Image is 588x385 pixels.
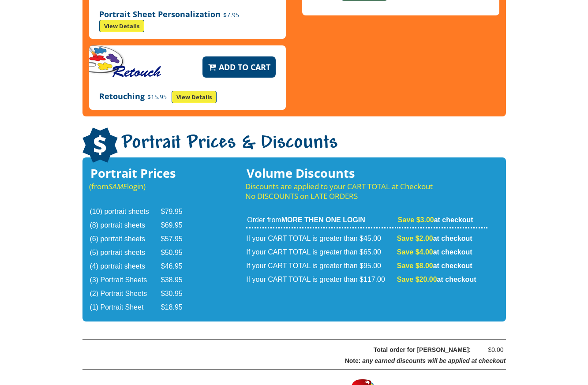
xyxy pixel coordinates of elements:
p: (from login) [89,182,195,191]
td: $50.95 [161,247,194,259]
td: (6) porrtait sheets [90,233,160,246]
td: $18.95 [161,301,194,314]
div: Total order for [PERSON_NAME]: [105,344,471,355]
td: (4) portrait sheets [90,260,160,273]
strong: at checkout [397,262,472,269]
td: $69.95 [161,219,194,232]
strong: at checkout [397,276,476,283]
span: any earned discounts will be applied at checkout [362,357,506,364]
h3: Portrait Prices [89,168,195,178]
strong: at checkout [398,216,473,224]
a: View Details [172,91,217,103]
td: $57.95 [161,233,194,246]
p: Discounts are applied to your CART TOTAL at Checkout No DISCOUNTS on LATE ORDERS [245,182,488,201]
span: Save $2.00 [397,235,433,242]
td: If your CART TOTAL is greater than $65.00 [246,246,396,259]
td: $79.95 [161,206,194,218]
span: Save $3.00 [398,216,434,224]
td: (3) Portrait Sheets [90,274,160,287]
td: (10) portrait sheets [90,206,160,218]
span: $15.95 [145,93,169,101]
td: $38.95 [161,274,194,287]
td: (1) Portrait Sheet [90,301,160,314]
p: Retouching [99,91,276,103]
span: $7.95 [221,11,242,19]
p: Portrait Sheet Personalization [99,9,276,32]
span: Save $4.00 [397,248,433,256]
strong: at checkout [397,235,472,242]
td: If your CART TOTAL is greater than $45.00 [246,229,396,245]
td: (2) Portrait Sheets [90,288,160,300]
strong: at checkout [397,248,472,256]
button: Add to Cart [202,56,276,78]
div: $0.00 [477,344,504,355]
td: Order from [246,215,396,228]
td: $46.95 [161,260,194,273]
span: Note: [345,357,361,364]
td: (8) portrait sheets [90,219,160,232]
span: Save $20.00 [397,276,437,283]
td: If your CART TOTAL is greater than $117.00 [246,273,396,286]
td: If your CART TOTAL is greater than $95.00 [246,260,396,273]
td: (5) portrait sheets [90,247,160,259]
span: Save $8.00 [397,262,433,269]
em: SAME [109,181,127,191]
strong: MORE THEN ONE LOGIN [281,216,365,224]
h3: Volume Discounts [245,168,488,178]
td: $30.95 [161,288,194,300]
h1: Portrait Prices & Discounts [82,127,506,164]
a: View Details [99,20,144,32]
